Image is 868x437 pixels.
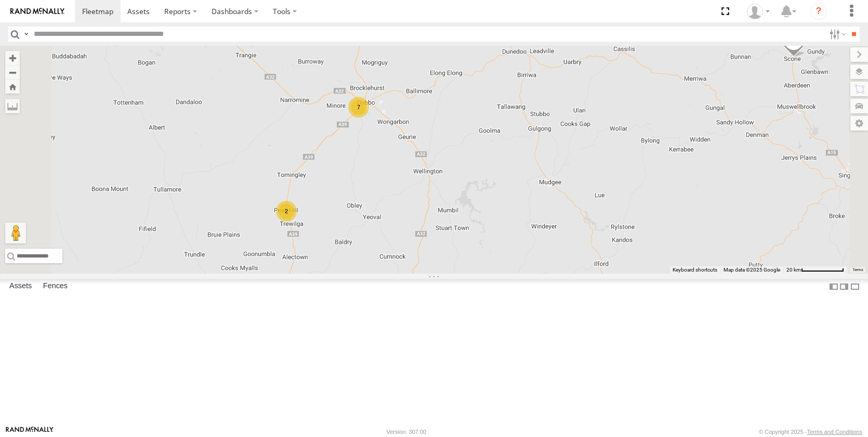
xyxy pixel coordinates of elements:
div: 7 [348,97,369,118]
span: 20 km [786,267,801,273]
a: Terms and Conditions [807,429,862,435]
label: Map Settings [850,116,868,131]
div: Version: 307.00 [387,429,426,435]
i: ? [810,3,827,20]
a: Terms (opens in new tab) [852,268,863,272]
button: Zoom Home [5,80,20,94]
button: Zoom in [5,51,20,65]
button: Map scale: 20 km per 79 pixels [783,266,847,274]
div: © Copyright 2025 - [759,429,862,435]
label: Hide Summary Table [850,279,860,294]
label: Assets [4,279,37,294]
a: Visit our Website [6,427,54,437]
div: Jake Allan [743,4,773,19]
label: Dock Summary Table to the Right [839,279,849,294]
div: 2 [276,201,297,222]
button: Drag Pegman onto the map to open Street View [5,223,26,243]
img: rand-logo.svg [10,8,64,15]
label: Measure [5,99,20,113]
label: Search Filter Options [825,27,848,42]
button: Zoom out [5,65,20,80]
label: Fences [38,279,73,294]
label: Dock Summary Table to the Left [828,279,839,294]
button: Keyboard shortcuts [673,266,717,274]
label: Search Query [22,27,30,42]
span: Map data ©2025 Google [724,267,780,273]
